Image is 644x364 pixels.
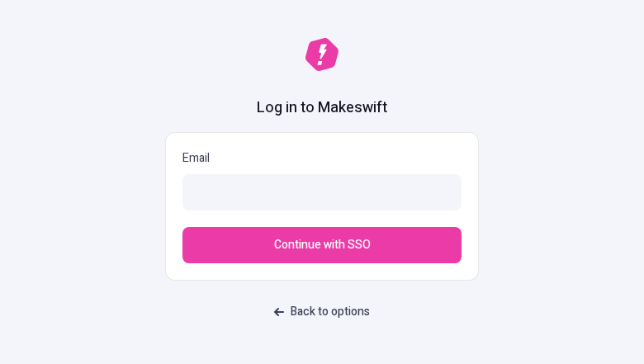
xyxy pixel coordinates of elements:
input: Email [182,174,462,210]
button: Continue with SSO [182,227,462,263]
a: Back to options [264,297,380,327]
h1: Log in to Makeswift [257,97,387,119]
span: Continue with SSO [274,236,371,254]
p: Email [182,149,462,168]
